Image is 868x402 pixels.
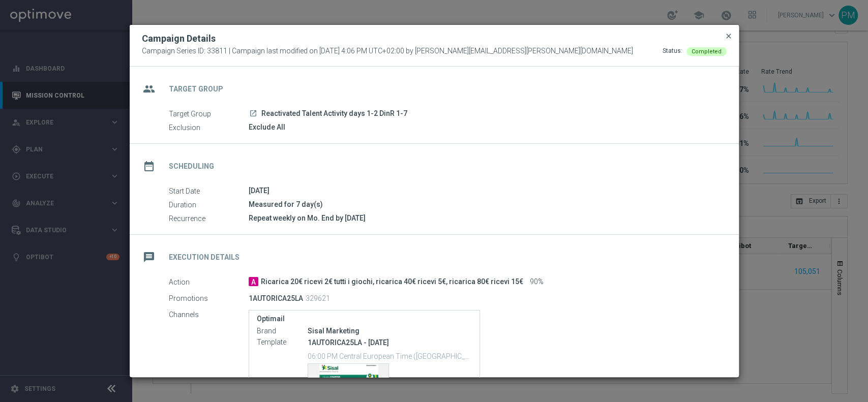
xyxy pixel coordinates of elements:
span: Reactivated Talent Activity days 1-2 DinR 1-7 [261,109,407,118]
span: close [725,32,733,40]
i: launch [249,109,257,117]
label: Promotions [169,294,249,303]
h2: Execution Details [169,253,240,262]
span: Campaign Series ID: 33811 | Campaign last modified on [DATE] 4:06 PM UTC+02:00 by [PERSON_NAME][E... [142,47,633,56]
span: Ricarica 20€ ricevi 2€ tutti i giochi, ricarica 40€ ricevi 5€, ricarica 80€ ricevi 15€ [261,277,523,287]
div: Measured for 7 day(s) [249,199,719,209]
label: Target Group [169,109,249,118]
p: 1AUTORICA25LA [249,294,303,303]
h2: Scheduling [169,162,214,171]
div: [DATE] [249,185,719,196]
span: A [249,277,258,286]
label: Start Date [169,187,249,196]
div: Status: [663,47,682,56]
label: Brand [257,327,308,336]
p: 329621 [306,294,330,303]
label: Duration [169,200,249,209]
span: Completed [692,48,722,55]
label: Channels [169,310,249,319]
p: 06:00 PM Central European Time ([GEOGRAPHIC_DATA]) (UTC +02:00) [308,351,472,361]
div: Sisal Marketing [308,326,472,336]
a: launch [249,109,258,118]
i: message [140,248,158,266]
p: 1AUTORICA25LA - [DATE] [308,338,472,347]
label: Exclusion [169,123,249,132]
colored-tag: Completed [686,47,727,55]
i: group [140,80,158,98]
label: Recurrence [169,214,249,223]
div: Exclude All [249,122,719,132]
h2: Target Group [169,84,223,94]
h2: Campaign Details [142,33,216,45]
i: date_range [140,157,158,175]
div: Repeat weekly on Mo. End by [DATE] [249,213,719,223]
label: Action [169,277,249,287]
label: Optimail [257,315,472,323]
label: Template [257,338,308,347]
span: 90% [530,277,544,287]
